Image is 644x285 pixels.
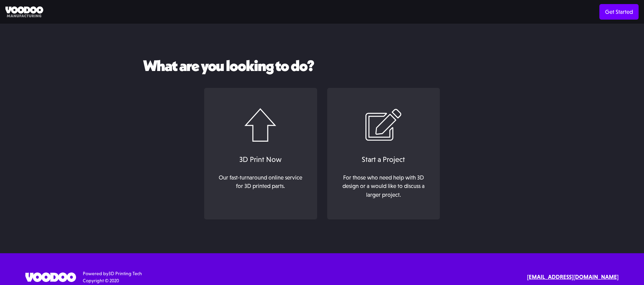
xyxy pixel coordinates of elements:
a: Get Started [599,4,639,20]
a: 3D Print NowOur fast-turnaround online service for 3D printed parts.‍ [204,88,317,220]
div: Start a Project [334,154,433,165]
a: 3D Printing Tech [109,271,142,276]
img: Voodoo Manufacturing logo [5,6,43,18]
div: Our fast-turnaround online service for 3D printed parts. ‍ [215,173,306,199]
h2: What are you looking to do? [143,57,501,74]
div: For those who need help with 3D design or a would like to discuss a larger project. [338,173,429,199]
a: Start a ProjectFor those who need help with 3D design or a would like to discuss a larger project. [327,88,440,220]
a: [EMAIL_ADDRESS][DOMAIN_NAME] [527,273,619,282]
div: Powered by Copyright © 2020 [83,270,142,284]
div: 3D Print Now [211,154,310,165]
strong: [EMAIL_ADDRESS][DOMAIN_NAME] [527,274,619,280]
